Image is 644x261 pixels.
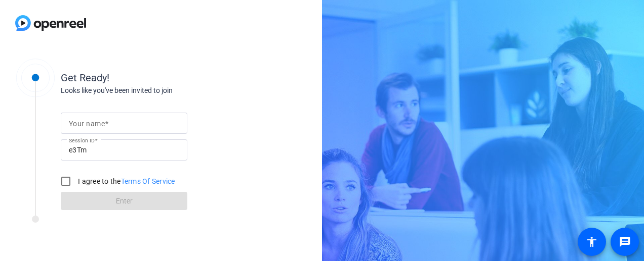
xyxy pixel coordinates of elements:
[586,236,598,248] mat-icon: accessibility
[69,120,105,128] mat-label: Your name
[61,85,263,96] div: Looks like you've been invited to join
[61,70,263,85] div: Get Ready!
[121,177,175,185] a: Terms Of Service
[69,137,95,143] mat-label: Session ID
[619,236,631,248] mat-icon: message
[76,176,175,186] label: I agree to the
